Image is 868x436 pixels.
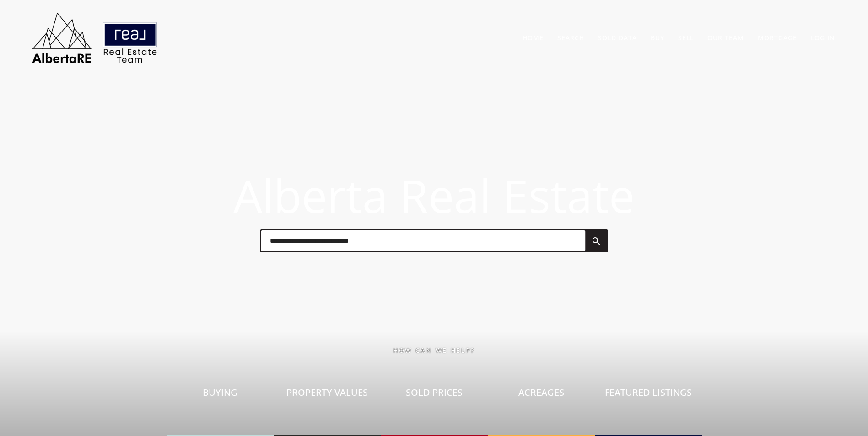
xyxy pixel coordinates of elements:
[557,33,584,42] a: Search
[758,33,797,42] a: Mortgage
[523,33,544,42] a: Home
[811,33,835,42] a: Log In
[595,354,702,436] a: Featured Listings
[286,386,368,399] span: Property Values
[203,386,237,399] span: Buying
[518,386,564,399] span: Acreages
[707,33,744,42] a: Our Team
[167,354,274,436] a: Buying
[406,386,463,399] span: Sold Prices
[598,33,637,42] a: Sold Data
[678,33,694,42] a: Sell
[488,354,595,436] a: Acreages
[26,9,163,66] img: AlbertaRE Real Estate Team | Real Broker
[381,354,488,436] a: Sold Prices
[651,33,664,42] a: Buy
[274,354,381,436] a: Property Values
[605,386,692,399] span: Featured Listings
